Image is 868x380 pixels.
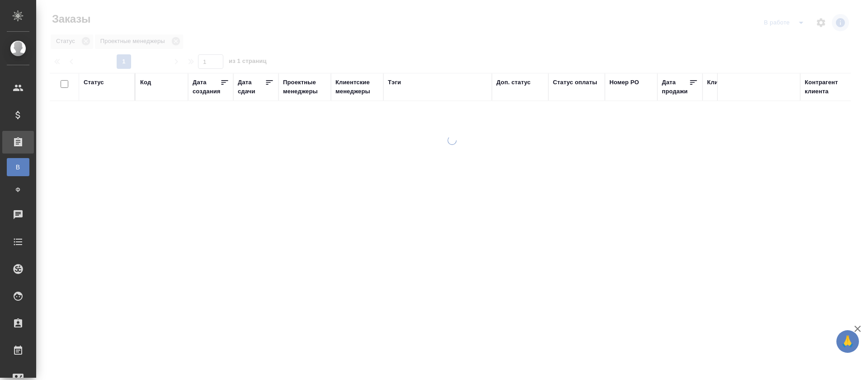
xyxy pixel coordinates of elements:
[388,78,401,87] div: Тэги
[7,158,29,176] a: В
[840,332,855,351] span: 🙏
[553,78,597,87] div: Статус оплаты
[805,78,848,96] div: Контрагент клиента
[707,78,728,87] div: Клиент
[84,78,104,87] div: Статус
[283,78,326,96] div: Проектные менеджеры
[496,78,531,87] div: Доп. статус
[7,181,29,199] a: Ф
[662,78,689,96] div: Дата продажи
[335,78,379,96] div: Клиентские менеджеры
[193,78,220,96] div: Дата создания
[609,78,639,87] div: Номер PO
[836,330,859,353] button: 🙏
[11,163,25,172] span: В
[140,78,151,87] div: Код
[238,78,265,96] div: Дата сдачи
[11,185,25,194] span: Ф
